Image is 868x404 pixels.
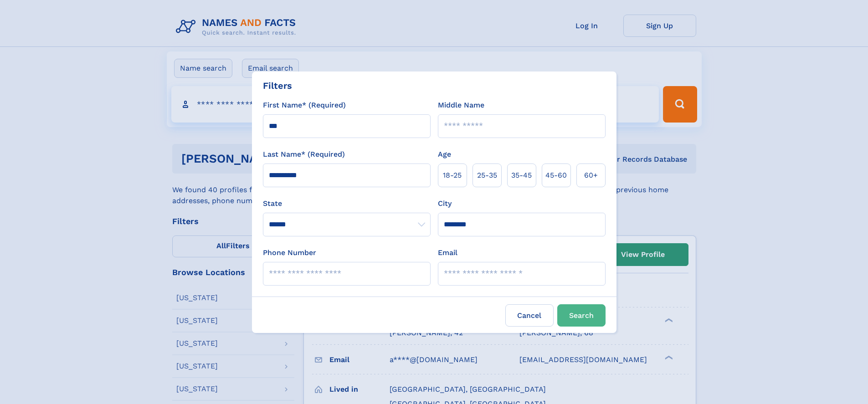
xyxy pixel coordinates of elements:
label: Middle Name [438,100,484,111]
label: City [438,198,452,209]
label: First Name* (Required) [263,100,346,111]
div: Filters [263,79,292,92]
label: Age [438,149,451,160]
span: 25‑35 [477,170,497,181]
label: Last Name* (Required) [263,149,345,160]
span: 35‑45 [511,170,532,181]
span: 45‑60 [545,170,567,181]
button: Search [557,304,606,327]
label: Cancel [505,304,554,327]
span: 60+ [584,170,598,181]
label: Phone Number [263,247,316,258]
label: Email [438,247,457,258]
label: State [263,198,431,209]
span: 18‑25 [443,170,462,181]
